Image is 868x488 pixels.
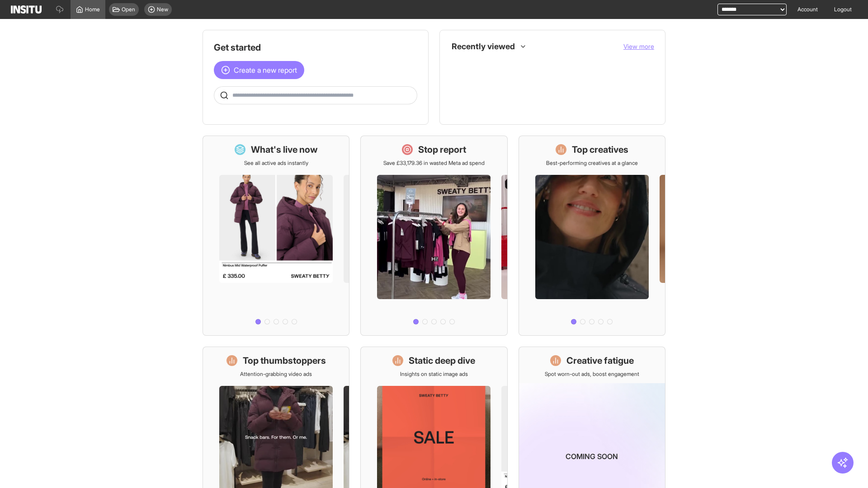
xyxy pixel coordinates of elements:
[400,371,468,378] p: Insights on static image ads
[214,61,304,79] button: Create a new report
[546,160,638,167] p: Best-performing creatives at a glance
[251,143,318,156] h1: What's live now
[360,136,507,336] a: Stop reportSave £33,179.36 in wasted Meta ad spend
[409,354,475,367] h1: Static deep dive
[244,160,308,167] p: See all active ads instantly
[623,42,654,51] button: View more
[519,136,665,336] a: Top creativesBest-performing creatives at a glance
[11,5,42,14] img: Logo
[383,160,485,167] p: Save £33,179.36 in wasted Meta ad spend
[240,371,312,378] p: Attention-grabbing video ads
[623,42,654,50] span: View more
[234,65,297,75] span: Create a new report
[85,6,100,13] span: Home
[122,6,135,13] span: Open
[157,6,168,13] span: New
[214,41,417,54] h1: Get started
[243,354,326,367] h1: Top thumbstoppers
[203,136,349,336] a: What's live nowSee all active ads instantly
[572,143,628,156] h1: Top creatives
[418,143,466,156] h1: Stop report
